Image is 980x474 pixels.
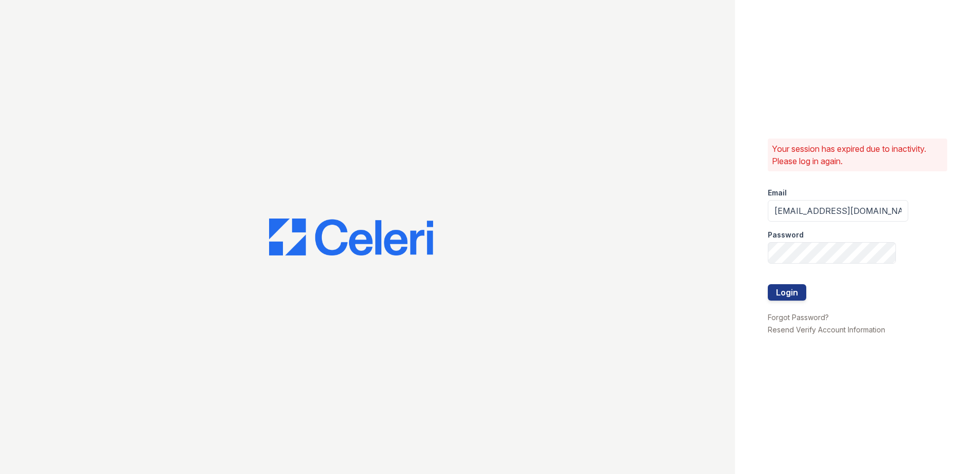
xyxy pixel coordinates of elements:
[768,284,806,301] button: Login
[269,219,433,255] img: CE_Logo_Blue-a8612792a0a2168367f1c8372b55b34899dd931a85d93a1a3d3e32e68fde9ad4.png
[768,230,804,240] label: Password
[768,325,885,334] a: Resend Verify Account Information
[772,143,943,167] p: Your session has expired due to inactivity. Please log in again.
[768,188,787,198] label: Email
[768,313,829,322] a: Forgot Password?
